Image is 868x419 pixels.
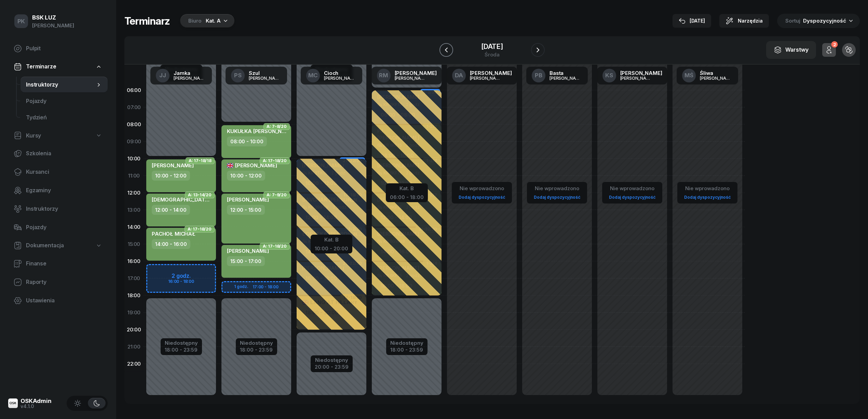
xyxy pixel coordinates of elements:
div: 20:00 - 23:59 [315,363,349,370]
span: A: 7-8/20 [267,126,287,127]
a: JJJamka[PERSON_NAME] [150,67,212,84]
span: MŚ [684,73,694,78]
a: RM[PERSON_NAME][PERSON_NAME] [371,67,442,84]
div: 10:00 [124,150,144,167]
button: BiuroKat. A [178,14,234,28]
span: Dokumentacja [26,241,64,250]
a: Pojazdy [21,93,108,109]
div: Basta [550,70,582,76]
a: Szkolenia [8,145,108,162]
span: A: 17-18/20 [263,246,287,247]
span: A: 17-18/20 [188,228,212,230]
span: Pojazdy [26,97,102,106]
div: środa [481,52,503,57]
div: [PERSON_NAME] [395,76,428,80]
span: Narzędzia [738,17,763,25]
div: 10:00 - 12:00 [152,171,190,181]
div: Nie wprowadzono [456,184,508,193]
span: Raporty [26,278,102,287]
a: Dodaj dyspozycyjność [456,193,508,201]
div: [PERSON_NAME] [470,76,503,80]
div: [PERSON_NAME] [174,76,206,80]
span: Kursanci [26,168,102,176]
a: Dokumentacja [8,238,108,253]
button: Nie wprowadzonoDodaj dyspozycyjność [456,183,508,203]
span: RM [379,73,388,78]
button: 2 [822,43,836,57]
span: [PERSON_NAME] [227,248,269,254]
span: Szkolenia [26,149,102,158]
div: 18:00 - 23:59 [165,345,198,353]
button: Narzędzia [719,14,769,28]
span: [DEMOGRAPHIC_DATA] GRZEGORZ [152,196,241,203]
span: A: 17-18/18 [189,160,212,161]
span: Tydzień [26,113,102,122]
div: Nie wprowadzono [681,184,733,193]
a: Egzaminy [8,182,108,199]
span: Ustawienia [26,296,102,305]
span: PB [535,73,542,78]
span: KS [605,73,613,78]
button: [DATE] [673,14,711,28]
a: Dodaj dyspozycyjność [606,193,658,201]
div: 12:00 - 15:00 [227,205,265,215]
div: [PERSON_NAME] [620,76,653,80]
a: Instruktorzy [21,77,108,93]
a: Pulpit [8,40,108,57]
button: Nie wprowadzonoDodaj dyspozycyjność [531,183,583,203]
span: PK [17,18,25,24]
div: Biuro [188,17,202,25]
button: Niedostępny18:00 - 23:59 [240,339,273,354]
div: Kat. A [206,17,221,25]
span: Finanse [26,259,102,268]
img: logo-xs@2x.png [8,398,18,408]
div: Niedostępny [315,357,349,363]
div: 2 [831,41,838,48]
a: DA[PERSON_NAME][PERSON_NAME] [447,67,517,84]
a: Raporty [8,274,108,290]
div: OSKAdmin [21,398,52,404]
div: 09:00 [124,133,144,150]
span: PS [234,73,242,78]
div: 11:00 [124,167,144,184]
button: Kat. B10:00 - 20:00 [315,235,348,251]
div: 15:00 - 17:00 [227,256,265,266]
div: 18:00 [124,287,144,304]
span: Kursy [26,131,41,140]
div: 19:00 [124,304,144,321]
a: PSSzul[PERSON_NAME] [226,67,287,84]
span: JJ [159,73,166,78]
span: PACHOŁ MICHAŁ [152,231,195,237]
a: Kursy [8,128,108,144]
div: 08:00 - 10:00 [227,136,267,146]
span: [PERSON_NAME] [227,162,277,169]
span: [PERSON_NAME] [152,162,194,169]
h1: Terminarz [124,15,170,27]
button: Kat. B06:00 - 18:00 [390,184,424,200]
div: 14:00 [124,219,144,236]
div: 12:00 - 14:00 [152,205,190,215]
div: 18:00 - 23:59 [240,345,273,353]
span: A: 13-14/20 [188,194,212,196]
div: 10:00 - 20:00 [315,244,348,251]
div: [PERSON_NAME] [700,76,733,80]
div: [DATE] [679,17,705,25]
a: PBBasta[PERSON_NAME] [526,67,588,84]
span: Instruktorzy [26,80,95,89]
div: v4.1.0 [21,404,52,409]
div: Śliwa [700,70,733,76]
div: Niedostępny [165,340,198,345]
button: Niedostępny20:00 - 23:59 [315,356,349,371]
button: Niedostępny18:00 - 23:59 [390,339,423,354]
a: Ustawienia [8,292,108,309]
div: [DATE] [481,43,503,50]
a: Pojazdy [8,219,108,236]
a: Dodaj dyspozycyjność [681,193,733,201]
span: KUKUŁKA [PERSON_NAME] [227,128,295,134]
a: Instruktorzy [8,201,108,217]
span: Dyspozycyjność [803,17,846,24]
a: MŚŚliwa[PERSON_NAME] [677,67,738,84]
div: Nie wprowadzono [606,184,658,193]
div: [PERSON_NAME] [32,21,74,30]
div: Warstwy [774,45,809,54]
